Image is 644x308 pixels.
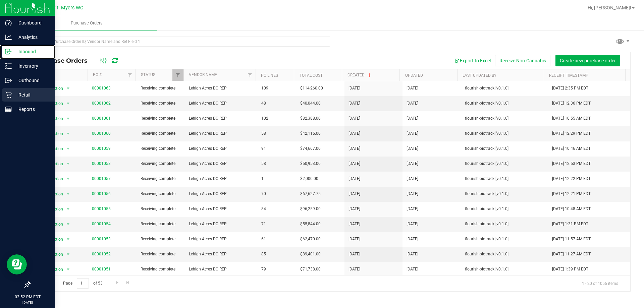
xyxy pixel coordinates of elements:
button: Export to Excel [450,55,495,66]
span: $62,470.00 [300,236,321,242]
span: [DATE] [348,130,360,137]
span: select [64,204,72,214]
span: select [64,129,72,138]
span: Purchase Orders [62,20,112,26]
span: [DATE] [407,176,418,182]
inline-svg: Retail [5,91,12,98]
a: Status [141,72,155,77]
span: [DATE] [348,176,360,182]
span: [DATE] 2:35 PM EDT [552,85,588,91]
span: $2,000.00 [300,176,318,182]
span: 1 [261,176,292,182]
span: Lehigh Acres DC REP [189,100,254,107]
button: Receive Non-Cannabis [495,55,550,66]
span: Lehigh Acres DC REP [189,161,254,167]
span: Lehigh Acres DC REP [189,176,254,182]
span: [DATE] [407,191,418,197]
span: [DATE] 10:46 AM EDT [552,145,591,152]
span: flourish-biotrack [v0.1.0] [465,206,544,212]
a: Filter [245,69,256,81]
button: Create new purchase order [555,55,620,66]
span: 79 [261,266,292,272]
span: Receiving complete [141,266,181,272]
span: flourish-biotrack [v0.1.0] [465,115,544,122]
a: 00001063 [92,86,111,90]
span: Receiving complete [141,176,181,182]
span: Receiving complete [141,221,181,227]
span: [DATE] 1:31 PM EDT [552,221,588,227]
span: [DATE] 11:57 AM EDT [552,236,591,242]
span: [DATE] [407,85,418,91]
span: flourish-biotrack [v0.1.0] [465,85,544,91]
span: [DATE] [348,266,360,272]
span: select [64,220,72,229]
span: $71,738.00 [300,266,321,272]
span: Receiving complete [141,206,181,212]
span: select [64,159,72,169]
span: $114,260.00 [300,85,323,91]
span: [DATE] 1:39 PM EDT [552,266,588,272]
span: [DATE] [348,221,360,227]
a: Receipt Timestamp [549,73,588,78]
span: [DATE] [407,236,418,242]
span: flourish-biotrack [v0.1.0] [465,161,544,167]
span: [DATE] [348,191,360,197]
a: Updated [405,73,423,78]
span: [DATE] 10:48 AM EDT [552,206,591,212]
span: flourish-biotrack [v0.1.0] [465,266,544,272]
span: $96,259.00 [300,206,321,212]
span: 85 [261,251,292,257]
span: select [64,84,72,93]
span: [DATE] [348,145,360,152]
span: 102 [261,115,292,122]
inline-svg: Analytics [5,34,12,41]
span: [DATE] [407,130,418,137]
span: [DATE] [348,206,360,212]
span: Lehigh Acres DC REP [189,236,254,242]
span: Lehigh Acres DC REP [189,251,254,257]
a: 00001054 [92,222,111,226]
a: PO Lines [261,73,278,78]
span: [DATE] [407,206,418,212]
span: Page of 53 [57,278,108,289]
span: 58 [261,161,292,167]
span: [DATE] 12:53 PM EDT [552,161,591,167]
a: Purchase Orders [16,16,157,30]
span: [DATE] [348,115,360,122]
span: $74,667.00 [300,145,321,152]
a: Last Updated By [463,73,496,78]
span: flourish-biotrack [v0.1.0] [465,176,544,182]
a: 00001055 [92,206,111,211]
span: select [64,99,72,108]
span: $89,401.00 [300,251,321,257]
span: [DATE] 11:27 AM EDT [552,251,591,257]
span: 48 [261,100,292,107]
span: Receiving complete [141,161,181,167]
span: Receiving complete [141,191,181,197]
span: [DATE] [407,251,418,257]
span: $50,953.00 [300,161,321,167]
p: [DATE] [3,300,52,305]
iframe: Resource center [7,254,27,274]
span: [DATE] 12:29 PM EDT [552,130,591,137]
span: Receiving complete [141,130,181,137]
span: [DATE] 12:22 PM EDT [552,176,591,182]
span: select [64,250,72,259]
a: 00001056 [92,191,111,196]
span: [DATE] [407,161,418,167]
span: 91 [261,145,292,152]
span: flourish-biotrack [v0.1.0] [465,236,544,242]
p: Inbound [12,48,52,56]
span: [DATE] 12:36 PM EDT [552,100,591,107]
span: select [64,189,72,199]
span: Receiving complete [141,251,181,257]
a: 00001062 [92,101,111,106]
p: 03:52 PM EDT [3,294,52,300]
span: Lehigh Acres DC REP [189,145,254,152]
span: [DATE] [348,85,360,91]
span: $42,115.00 [300,130,321,137]
span: $82,388.00 [300,115,321,122]
p: Inventory [12,62,52,70]
span: [DATE] [407,221,418,227]
span: Ft. Myers WC [54,5,83,11]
